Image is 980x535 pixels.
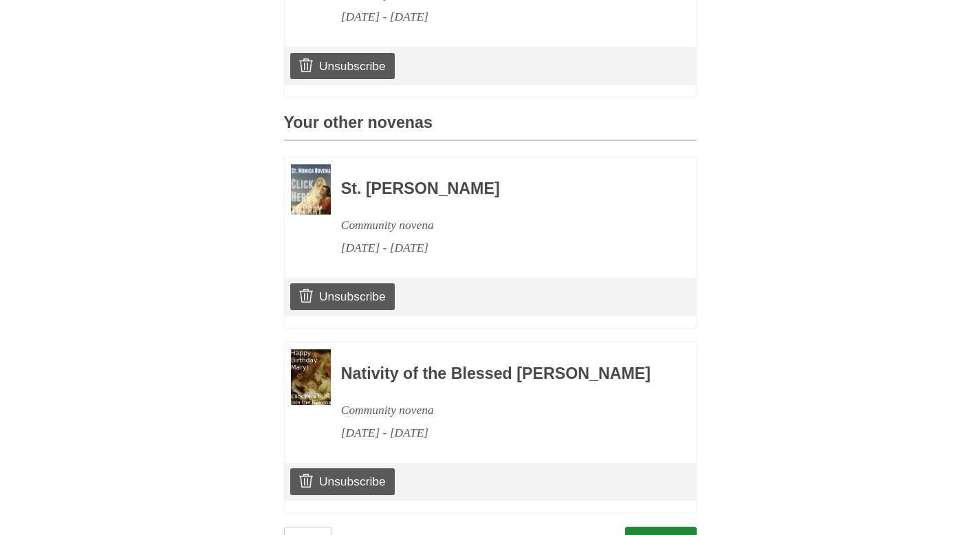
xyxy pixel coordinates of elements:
img: Novena image [291,349,331,406]
div: Community novena [341,214,659,237]
a: Unsubscribe [290,53,394,79]
a: Unsubscribe [290,283,394,309]
h3: St. [PERSON_NAME] [341,180,659,198]
h3: Your other novenas [284,114,697,141]
div: Community novena [341,399,659,422]
div: [DATE] - [DATE] [341,6,659,28]
h3: Nativity of the Blessed [PERSON_NAME] [341,365,659,383]
div: [DATE] - [DATE] [341,422,659,444]
a: Unsubscribe [290,468,394,494]
img: Novena image [291,164,331,215]
div: [DATE] - [DATE] [341,237,659,259]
